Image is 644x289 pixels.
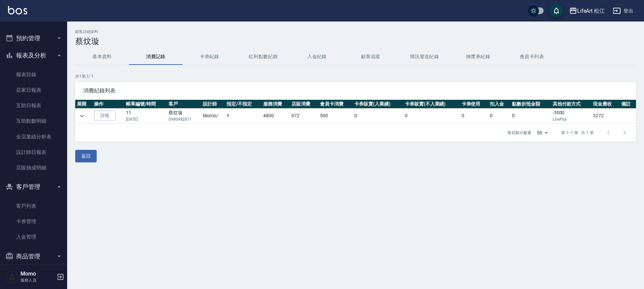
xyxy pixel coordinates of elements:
th: 操作 [92,100,124,109]
th: 會員卡消費 [318,100,353,109]
th: 展開 [75,100,92,109]
th: 扣入金 [488,100,511,109]
a: 店家日報表 [3,82,64,98]
a: 報表目錄 [3,67,64,82]
a: 互助日報表 [3,98,64,113]
p: 0986982871 [169,116,199,122]
td: 蔡炆璇 [167,109,201,123]
img: Person [5,270,19,284]
button: 顧客追蹤 [344,49,398,65]
button: 客戶管理 [3,178,64,196]
th: 店販消費 [290,100,318,109]
th: 設計師 [201,100,225,109]
button: 入金紀錄 [290,49,344,65]
td: 972 [290,109,318,123]
td: 3272 [591,109,619,123]
button: 基本資料 [75,49,129,65]
td: 11 [124,109,167,123]
td: 0 [510,109,551,123]
td: 0 [353,109,403,123]
p: 第 1–1 筆 共 1 筆 [561,130,594,136]
button: 抽獎券紀錄 [451,49,505,65]
th: 卡券販賣(不入業績) [403,100,460,109]
p: 共 1 筆, 1 / 1 [75,73,636,79]
p: [DATE] [126,116,165,122]
th: 客戶 [167,100,201,109]
td: 0 [488,109,511,123]
a: 全店業績分析表 [3,129,64,144]
td: -3000 [551,109,591,123]
th: 帳單編號/時間 [124,100,167,109]
button: 返回 [75,150,97,162]
th: 其他付款方式 [551,100,591,109]
button: 消費記錄 [129,49,183,65]
th: 卡券販賣(入業績) [353,100,403,109]
button: 卡券紀錄 [183,49,236,65]
td: 0 [460,109,488,123]
th: 備註 [619,100,636,109]
th: 服務消費 [262,100,290,109]
button: 預約管理 [3,30,64,47]
td: 4800 [262,109,290,123]
th: 卡券使用 [460,100,488,109]
div: 50 [534,124,550,142]
th: 點數折抵金額 [510,100,551,109]
button: 報表及分析 [3,47,64,64]
p: 每頁顯示數量 [507,130,532,136]
th: 現金應收 [591,100,619,109]
button: expand row [77,111,87,121]
div: LifeArt 松江 [577,7,605,15]
a: 設計師日報表 [3,144,64,160]
button: 登出 [610,5,636,17]
td: Momo / [201,109,225,123]
a: 卡券管理 [3,214,64,229]
h2: 顧客詳細資料 [75,30,636,34]
td: Y [225,109,262,123]
td: 500 [318,109,353,123]
a: 互助點數明細 [3,113,64,129]
a: 客戶列表 [3,198,64,214]
button: 會員卡列表 [505,49,559,65]
th: 指定/不指定 [225,100,262,109]
p: 服務人員 [20,277,55,283]
h5: Momo [20,271,55,277]
span: 消費紀錄列表 [83,87,628,94]
a: 入金管理 [3,229,64,245]
p: LinePay [553,116,590,122]
button: 商品管理 [3,248,64,265]
h3: 蔡炆璇 [75,37,636,46]
button: 紅利點數紀錄 [236,49,290,65]
button: 簡訊發送紀錄 [398,49,451,65]
img: Logo [8,6,27,14]
button: save [550,4,563,17]
button: LifeArt 松江 [566,4,608,18]
td: 0 [403,109,460,123]
a: 店販抽成明細 [3,160,64,175]
a: 詳情 [94,111,116,121]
